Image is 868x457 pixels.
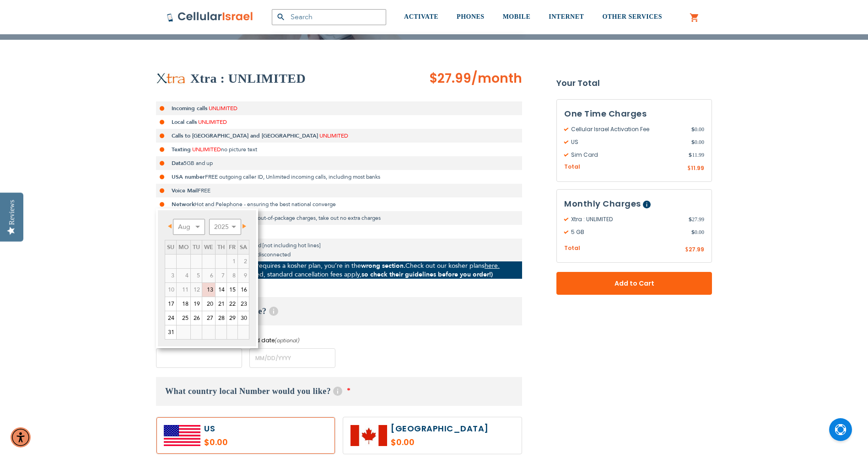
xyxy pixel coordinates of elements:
[191,269,202,282] span: 5
[564,244,580,253] span: Total
[191,297,202,311] a: 19
[165,311,176,325] a: 24
[172,173,205,181] strong: USA number
[602,13,662,20] span: OTHER SERVICES
[156,156,522,170] li: 5GB and up
[216,269,226,282] span: 7
[156,297,522,325] h3: When do you need service?
[238,255,249,268] span: 2
[689,215,692,223] span: $
[172,105,207,112] strong: Incoming calls
[172,132,318,139] strong: Calls to [GEOGRAPHIC_DATA] and [GEOGRAPHIC_DATA]
[205,173,380,181] span: FREE outgoing caller ID, Unlimited incoming calls, including most banks
[471,69,522,88] span: /month
[194,201,336,208] span: Hot and Pelephone - ensuring the best national converge
[166,220,177,232] a: Prev
[227,311,237,325] a: 29
[229,243,236,251] span: Friday
[549,13,584,20] span: INTERNET
[227,297,237,311] a: 22
[11,427,31,447] div: Accessibility Menu
[8,200,16,225] div: Reviews
[156,225,522,239] li: ALL PRICES INCLUDE 18% VAT
[177,297,190,311] a: 18
[177,311,190,325] a: 25
[165,325,176,339] a: 31
[216,283,226,297] a: 14
[238,297,249,311] a: 23
[227,269,237,282] span: 8
[564,228,691,236] span: 5 GB
[457,13,485,20] span: PHONES
[361,261,405,270] strong: wrong section.
[691,228,695,236] span: $
[243,224,246,228] span: Next
[172,159,183,167] strong: Data
[689,151,692,159] span: $
[202,283,215,297] a: 13
[587,279,682,288] span: Add to Cart
[691,138,704,146] span: 0.00
[319,132,348,139] span: UNLIMITED
[156,211,522,225] li: Price Locked In: No hidden fees or out-of-package charges, take out no extra charges
[691,164,704,172] span: 11.99
[167,243,174,251] span: Sunday
[556,76,712,90] strong: Your Total
[193,243,200,251] span: Tuesday
[240,243,247,251] span: Saturday
[217,243,225,251] span: Thursday
[361,270,493,279] strong: so check their guidelines before you order!)
[221,146,257,153] span: no picture text
[249,348,335,368] input: MM/DD/YYYY
[178,243,189,251] span: Monday
[269,307,278,316] span: Help
[685,246,689,254] span: $
[168,224,172,228] span: Prev
[216,311,226,325] a: 28
[165,387,331,396] span: What country local Number would you like?
[564,198,641,209] span: Monthly Charges
[209,105,237,112] span: UNLIMITED
[643,201,651,208] span: Help
[249,336,335,345] label: End date
[691,125,704,133] span: 0.00
[172,187,198,194] strong: Voice Mail
[227,255,237,268] span: 1
[173,219,205,235] select: Select month
[687,165,691,173] span: $
[238,283,249,297] a: 16
[404,13,438,20] span: ACTIVATE
[272,9,386,25] input: Search
[216,297,226,311] a: 21
[156,239,522,261] li: Only person to person calls included [not including hot lines] *If the line will be abused it wil...
[198,187,210,194] span: FREE
[202,269,215,282] span: 6
[275,337,300,344] i: (optional)
[689,215,704,223] span: 27.99
[165,269,176,282] span: 3
[429,69,471,87] span: $27.99
[689,245,704,253] span: 27.99
[564,125,691,133] span: Cellular Israel Activation Fee
[238,269,249,282] span: 9
[165,297,176,311] a: 17
[198,118,227,126] span: UNLIMITED
[689,151,704,159] span: 11.99
[209,219,241,235] select: Select year
[202,311,215,325] a: 27
[165,283,176,297] span: 10
[156,73,186,85] img: Xtra UNLIMITED
[204,243,213,251] span: Wednesday
[202,297,215,311] a: 20
[177,269,190,282] span: 4
[237,220,248,232] a: Next
[691,228,704,236] span: 0.00
[167,11,253,22] img: Cellular Israel Logo
[564,163,580,171] span: Total
[691,125,695,133] span: $
[556,272,712,295] button: Add to Cart
[564,151,689,159] span: Sim Card
[333,387,342,396] span: Help
[238,311,249,325] a: 30
[190,69,306,88] h2: Xtra : UNLIMITED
